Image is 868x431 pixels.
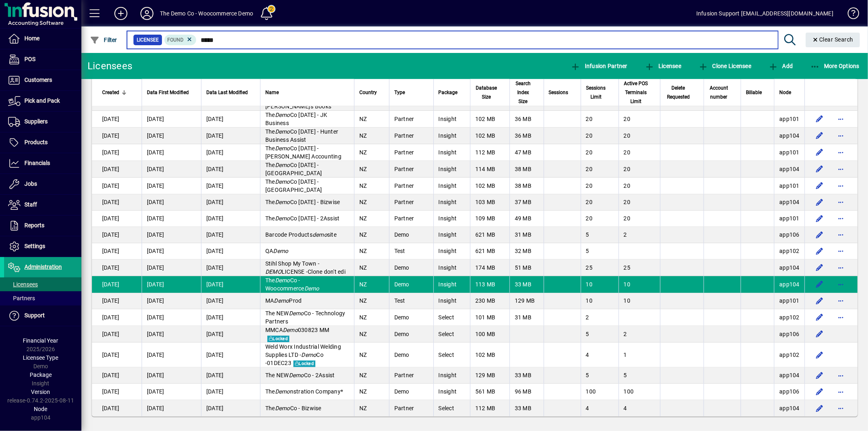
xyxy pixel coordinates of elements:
div: Database Size [475,84,505,101]
span: Licensee [645,63,682,69]
td: Demo [389,227,433,243]
td: 51 MB [509,259,544,276]
span: Settings [24,243,45,249]
div: Infusion Support [EMAIL_ADDRESS][DOMAIN_NAME] [696,7,833,20]
span: The NEW Co - Technology Partners [265,310,345,325]
td: 38 MB [509,161,544,178]
span: Sessions Limit [586,84,606,101]
em: demo [313,231,327,238]
td: [DATE] [92,326,142,343]
td: 621 MB [470,227,509,243]
td: [DATE] [142,128,201,144]
em: Demo [283,327,298,333]
td: [DATE] [201,326,260,343]
em: Demo [275,215,290,222]
td: [DATE] [201,227,260,243]
button: Edit [813,369,826,382]
td: Partner [389,178,433,194]
td: 20 [619,128,660,144]
td: [DATE] [92,111,142,128]
td: 10 [581,276,619,293]
div: Licensees [87,59,132,73]
em: Demo [275,162,290,168]
div: Search Index Size [515,79,539,106]
td: NZ [354,161,389,178]
span: app101.prod.infusionbusinesssoftware.com [779,297,800,304]
td: [DATE] [142,144,201,161]
td: Insight [433,227,470,243]
td: Insight [433,161,470,178]
td: 20 [619,211,660,227]
td: 102 MB [470,111,509,128]
span: Products [24,139,48,145]
td: 20 [581,128,619,144]
td: 103 MB [470,194,509,211]
td: 20 [581,111,619,128]
td: 47 MB [509,144,544,161]
span: Administration [24,264,62,270]
button: Edit [813,294,826,307]
td: 10 [581,293,619,309]
td: [DATE] [201,144,260,161]
a: Products [4,132,81,153]
button: Edit [813,261,826,274]
td: [DATE] [201,111,260,128]
td: Select [433,326,470,343]
td: [DATE] [201,178,260,194]
a: Settings [4,236,81,257]
div: Name [265,88,349,97]
button: More options [834,196,847,209]
div: Country [359,88,384,97]
td: Demo [389,326,433,343]
span: Add [768,63,793,69]
em: Demo [273,248,289,254]
td: 2 [581,309,619,326]
button: More Options [808,59,862,73]
td: [DATE] [142,259,201,276]
span: Filter [90,37,117,43]
span: The Co [DATE] - [GEOGRAPHIC_DATA] [265,162,322,176]
td: [DATE] [201,194,260,211]
td: [DATE] [142,293,201,309]
button: Clear [806,33,860,47]
span: Data First Modified [147,88,189,97]
div: Node [779,88,800,97]
td: [DATE] [92,259,142,276]
td: [DATE] [92,293,142,309]
span: Reports [24,222,44,229]
td: Partner [389,194,433,211]
td: 113 MB [470,276,509,293]
td: 102 MB [470,128,509,144]
td: NZ [354,276,389,293]
span: The Co [DATE] - 2Assist [265,215,340,222]
td: [DATE] [92,144,142,161]
td: Insight [433,211,470,227]
td: 100 MB [470,326,509,343]
td: Demo [389,259,433,276]
span: Sessions [549,88,568,97]
td: Test [389,243,433,259]
span: Support [24,312,45,319]
div: Created [102,88,137,97]
span: Billable [746,88,762,97]
td: 5 [581,243,619,259]
td: 2 [619,326,660,343]
a: Reports [4,215,81,236]
button: Edit [813,96,826,109]
button: Filter [88,33,119,47]
td: Partner [389,111,433,128]
em: Demo [275,199,290,205]
button: Clone Licensee [696,59,753,73]
td: 32 MB [509,243,544,259]
td: NZ [354,293,389,309]
span: The Co [DATE] - Hunter Business Assist [265,128,338,143]
td: 10 [619,276,660,293]
td: Insight [433,259,470,276]
td: 112 MB [470,144,509,161]
td: [DATE] [142,276,201,293]
a: POS [4,49,81,70]
td: Insight [433,293,470,309]
span: Licensee [137,36,159,44]
em: DEMO [265,268,282,275]
button: More options [834,278,847,291]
